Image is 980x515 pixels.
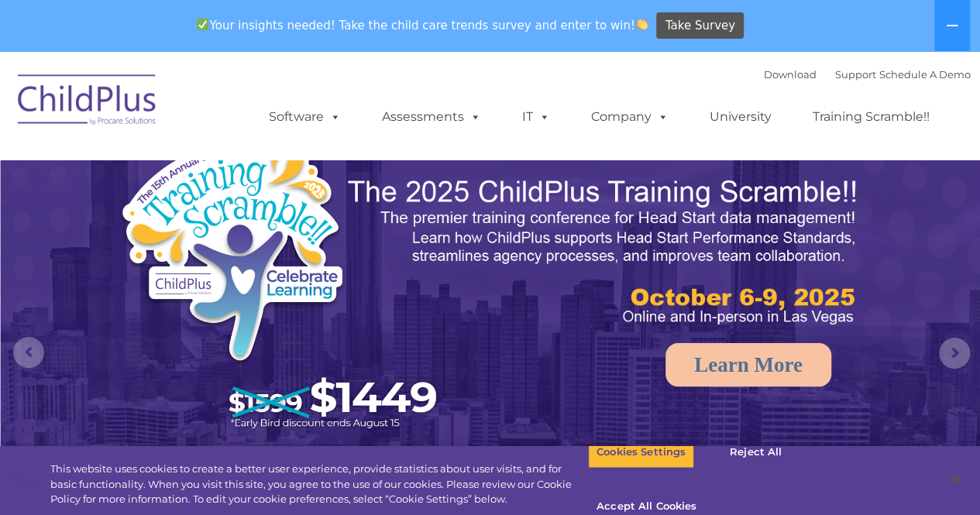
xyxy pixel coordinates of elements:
[797,101,945,132] a: Training Scramble!!
[835,68,876,81] a: Support
[215,102,263,114] span: Last name
[50,462,588,507] div: This website uses cookies to create a better user experience, provide statistics about user visit...
[10,64,165,141] img: ChildPlus by Procare Solutions
[938,462,972,496] button: Close
[366,101,497,132] a: Assessments
[879,68,971,81] a: Schedule A Demo
[588,436,694,469] button: Cookies Settings
[764,68,971,81] font: |
[694,101,787,132] a: University
[253,101,356,132] a: Software
[636,19,648,30] img: 👏
[576,101,684,132] a: Company
[764,68,817,81] a: Download
[197,19,208,30] img: ✅
[191,10,655,40] span: Your insights needed! Take the child care trends survey and enter to win!
[665,343,831,386] a: Learn More
[215,166,281,177] span: Phone number
[707,436,804,469] button: Reject All
[665,12,735,39] span: Take Survey
[656,12,744,39] a: Take Survey
[507,101,566,132] a: IT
